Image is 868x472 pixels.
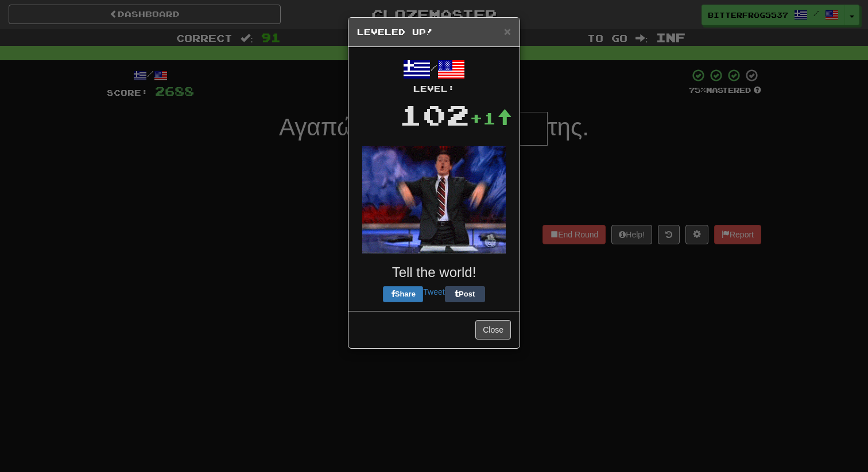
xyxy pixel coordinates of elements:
[357,265,511,280] h3: Tell the world!
[383,286,423,302] button: Share
[399,95,470,135] div: 102
[357,26,511,38] h5: Leveled Up!
[470,107,512,130] div: +1
[423,287,444,297] a: Tweet
[475,320,511,340] button: Close
[357,56,511,95] div: /
[504,25,511,38] span: ×
[504,25,511,37] button: Close
[362,146,506,253] img: colbert-2-be1bfdc20e1ad268952deef278b8706a84000d88b3e313df47e9efb4a1bfc052.gif
[445,286,485,302] button: Post
[357,83,511,95] div: Level:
